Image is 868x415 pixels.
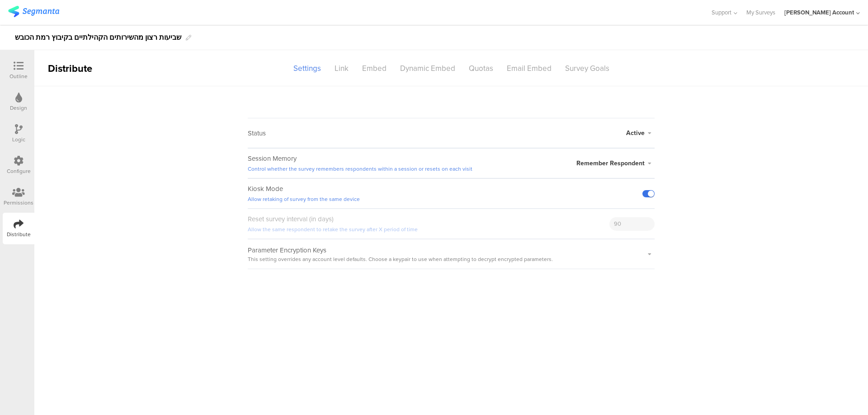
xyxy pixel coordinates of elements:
div: [PERSON_NAME] Account [784,8,854,17]
div: Logic [12,135,25,144]
div: Design [10,104,27,112]
div: Embed [355,61,393,76]
sg-field-title: Session Memory [248,154,472,173]
sg-field-title: Parameter Encryption Keys [248,245,557,263]
sg-field-title: Kiosk Mode [248,184,360,204]
div: Configure [7,167,31,175]
div: Outline [9,72,28,80]
sg-field-title: Status [248,128,266,138]
div: Link [328,61,355,76]
div: Permissions [4,199,33,207]
div: Email Embed [500,61,558,76]
a: Control whether the survey remembers respondents within a session or resets on each visit [248,165,472,173]
div: Dynamic Embed [393,61,462,76]
a: Allow retaking of survey from the same device [248,195,360,203]
span: Active [626,128,645,138]
span: Support [712,8,731,17]
div: Settings [287,61,328,76]
div: Quotas [462,61,500,76]
div: Distribute [34,61,138,76]
img: segmanta logo [8,6,59,17]
div: שביעות רצון מהשירותים הקהילתיים בקיבוץ רמת הכובש [15,30,181,45]
div: Distribute [7,230,31,238]
span: This setting overrides any account level defaults. Choose a keypair to use when attempting to dec... [248,255,557,263]
div: Survey Goals [558,61,616,76]
span: Remember Respondent [576,159,645,168]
